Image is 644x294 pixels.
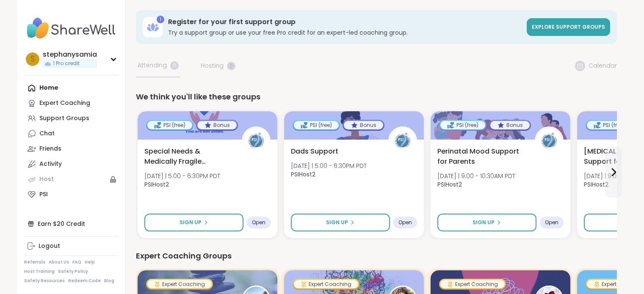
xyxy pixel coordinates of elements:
[168,28,522,37] h3: Try a support group or use your free Pro credit for an expert-led coaching group.
[104,278,114,284] a: Blog
[144,172,220,180] span: [DATE] | 5:00 - 6:30PM PDT
[39,175,54,184] div: Host
[39,242,60,250] div: Logout
[532,23,605,30] span: Explore support groups
[294,121,339,129] div: PSI (free)
[440,121,485,129] div: PSI (free)
[39,190,48,199] div: PSI
[49,259,69,265] a: About Us
[43,50,97,59] div: stephanysamia
[24,141,119,157] a: Friends
[536,128,562,154] img: PSIHost2
[30,54,35,65] span: s
[437,214,536,231] button: Sign Up
[291,162,367,170] span: [DATE] | 5:00 - 6:30PM PDT
[24,278,65,284] a: Safety Resources
[440,280,505,289] div: Expert Coaching
[437,180,462,189] b: PSIHost2
[437,172,515,180] span: [DATE] | 9:00 - 10:30AM PDT
[144,180,169,189] b: PSIHost2
[473,219,495,226] span: Sign Up
[58,269,88,275] a: Safety Policy
[24,172,119,187] a: Host
[168,17,522,27] h3: Register for your first support group
[72,259,81,265] a: FAQ
[147,280,212,289] div: Expert Coaching
[39,160,62,168] div: Activity
[39,99,90,107] div: Expert Coaching
[584,180,608,189] b: PSIHost2
[24,259,45,265] a: Referrals
[136,250,617,262] div: Expert Coaching Groups
[39,114,89,123] div: Support Groups
[24,157,119,172] a: Activity
[24,14,119,43] img: ShareWell Nav Logo
[294,280,358,289] div: Expert Coaching
[291,214,390,231] button: Sign Up
[24,126,119,141] a: Chat
[85,259,95,265] a: Help
[437,146,525,167] span: Perinatal Mood Support for Parents
[326,219,348,226] span: Sign Up
[398,219,412,226] span: Open
[53,60,80,67] span: 1 Pro credit
[243,128,269,154] img: PSIHost2
[136,91,617,103] div: We think you'll like these groups
[147,121,192,129] div: PSI (free)
[252,219,265,226] span: Open
[24,239,119,254] a: Logout
[291,146,338,157] span: Dads Support
[68,278,101,284] a: Redeem Code
[24,96,119,111] a: Expert Coaching
[527,18,610,36] a: Explore support groups
[144,146,232,167] span: Special Needs & Medically Fragile Parenting
[24,269,55,275] a: Host Training
[197,121,237,129] div: Bonus
[545,219,558,226] span: Open
[180,219,202,226] span: Sign Up
[291,170,315,179] b: PSIHost2
[39,145,61,153] div: Friends
[587,121,632,129] div: PSI (free)
[490,121,530,129] div: Bonus
[157,16,164,23] div: 1
[344,121,383,129] div: Bonus
[24,216,119,231] div: Earn $20 Credit
[39,129,55,138] div: Chat
[390,128,416,154] img: PSIHost2
[24,187,119,202] a: PSI
[144,214,243,231] button: Sign Up
[24,111,119,126] a: Support Groups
